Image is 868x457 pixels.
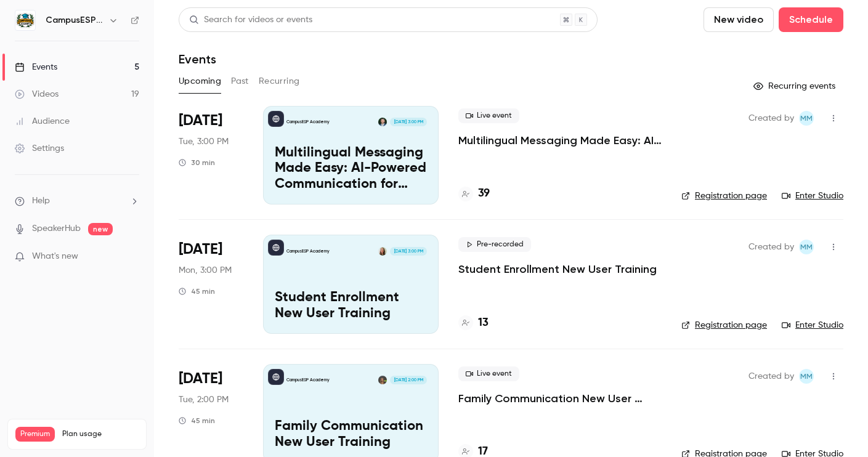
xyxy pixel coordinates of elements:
span: MM [800,240,813,254]
div: Oct 20 Mon, 3:00 PM (America/New York) [179,235,243,333]
p: CampusESP Academy [286,248,330,254]
div: Events [15,61,57,73]
button: Recurring [259,71,300,91]
span: Help [32,195,50,208]
img: CampusESP Academy [15,10,35,30]
span: Tue, 2:00 PM [179,394,229,406]
span: [DATE] 3:00 PM [390,118,426,126]
span: Created by [748,111,794,126]
a: Multilingual Messaging Made Easy: AI-Powered Communication for Spanish-Speaking Families [458,133,662,148]
span: [DATE] [179,240,222,259]
a: Family Communication New User Training [458,391,662,406]
span: new [88,223,113,235]
div: Audience [15,115,70,127]
button: Recurring events [748,76,843,96]
a: Registration page [681,319,767,331]
span: Created by [748,240,794,254]
span: Mairin Matthews [799,240,814,254]
p: CampusESP Academy [286,377,330,383]
h4: 13 [478,315,489,331]
iframe: Noticeable Trigger [124,251,139,262]
span: Tue, 3:00 PM [179,135,229,148]
a: 13 [458,315,489,331]
li: help-dropdown-opener [15,195,139,208]
a: Student Enrollment New User TrainingCampusESP AcademyMairin Matthews[DATE] 3:00 PMStudent Enrollm... [263,235,439,333]
div: Videos [15,88,59,100]
span: [DATE] [179,369,222,389]
span: Mairin Matthews [799,369,814,384]
h4: 39 [478,185,490,202]
div: Search for videos or events [189,14,312,26]
span: Live event [458,108,519,123]
span: Premium [15,427,55,442]
span: What's new [32,250,78,263]
span: Mon, 3:00 PM [179,264,232,277]
img: Albert Perera [378,118,387,126]
span: [DATE] 3:00 PM [390,247,426,256]
a: Enter Studio [782,190,843,202]
p: Student Enrollment New User Training [275,290,427,322]
img: Mairin Matthews [378,247,387,256]
a: 39 [458,185,490,202]
span: Mairin Matthews [799,111,814,126]
div: 45 min [179,416,215,426]
div: 45 min [179,286,215,296]
span: MM [800,111,813,126]
a: Multilingual Messaging Made Easy: AI-Powered Communication for Spanish-Speaking FamiliesCampusESP... [263,106,439,204]
a: Registration page [681,190,767,202]
span: [DATE] [179,111,222,131]
div: Settings [15,142,64,155]
button: New video [704,7,774,32]
span: Created by [748,369,794,384]
img: Mira Gandhi [378,376,387,384]
button: Upcoming [179,71,221,91]
div: Oct 14 Tue, 3:00 PM (America/New York) [179,106,243,204]
span: Pre-recorded [458,237,531,252]
div: 30 min [179,158,215,168]
p: Multilingual Messaging Made Easy: AI-Powered Communication for Spanish-Speaking Families [275,145,427,193]
p: Family Communication New User Training [275,419,427,451]
h6: CampusESP Academy [46,14,103,26]
span: Plan usage [62,429,139,439]
p: CampusESP Academy [286,119,330,125]
button: Schedule [779,7,843,32]
a: SpeakerHub [32,222,81,235]
h1: Events [179,52,216,67]
a: Student Enrollment New User Training [458,262,657,277]
a: Enter Studio [782,319,843,331]
span: MM [800,369,813,384]
button: Past [231,71,249,91]
span: [DATE] 2:00 PM [390,376,426,384]
span: Live event [458,366,519,381]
